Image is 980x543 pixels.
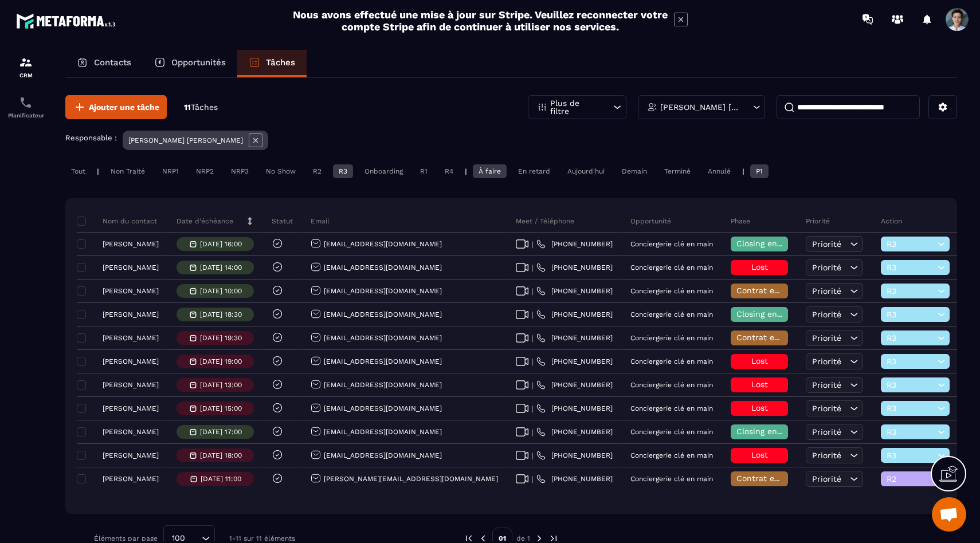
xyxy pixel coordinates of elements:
div: Terminé [658,164,696,178]
p: Plus de filtre [550,99,601,115]
span: | [532,287,534,296]
p: [DATE] 10:00 [200,287,242,295]
div: NRP2 [190,164,219,178]
p: Conciergerie clé en main [630,334,713,342]
span: | [532,240,534,249]
p: Opportunités [171,57,226,68]
a: [PHONE_NUMBER] [536,404,613,413]
div: NRP3 [225,164,254,178]
p: Conciergerie clé en main [630,428,713,436]
a: [PHONE_NUMBER] [536,474,613,483]
p: Éléments par page [94,534,158,542]
div: À faire [473,164,507,178]
p: Date d’échéance [177,217,233,226]
p: Phase [731,217,750,226]
div: R3 [333,164,353,178]
span: R3 [887,239,935,249]
p: [DATE] 18:00 [200,451,242,459]
p: [PERSON_NAME] [103,381,159,389]
span: Priorité [812,474,841,483]
p: [PERSON_NAME] [103,404,159,412]
p: 11 [184,102,218,113]
p: [PERSON_NAME] [103,334,159,342]
span: R3 [887,380,935,389]
span: | [532,263,534,272]
p: | [97,167,99,175]
p: Conciergerie clé en main [630,310,713,318]
button: Ajouter une tâche [65,95,167,119]
span: R3 [887,263,935,272]
div: En retard [512,164,556,178]
p: Email [311,217,330,226]
div: R4 [439,164,459,178]
p: [DATE] 13:00 [200,381,242,389]
p: Action [881,217,902,226]
span: | [532,404,534,413]
span: Contrat envoyé [736,333,797,342]
a: Tâches [237,50,307,77]
span: | [532,334,534,343]
span: | [532,428,534,436]
p: Contacts [94,57,131,68]
a: [PHONE_NUMBER] [536,333,613,343]
span: R3 [887,451,935,460]
p: Responsable : [65,133,117,142]
p: [PERSON_NAME] [PERSON_NAME] [128,136,243,144]
span: Lost [751,380,768,389]
p: [DATE] 16:00 [200,240,242,248]
p: [PERSON_NAME] [103,475,159,483]
p: 1-11 sur 11 éléments [229,534,295,542]
div: Tout [65,164,91,178]
p: [PERSON_NAME] [103,240,159,248]
span: Priorité [812,427,841,436]
a: [PHONE_NUMBER] [536,427,613,436]
span: Lost [751,262,768,271]
p: CRM [3,72,49,78]
p: Conciergerie clé en main [630,357,713,365]
span: Closing en cours [736,309,802,318]
a: [PHONE_NUMBER] [536,451,613,460]
div: Ouvrir le chat [932,497,966,532]
div: Non Traité [105,164,151,178]
a: Contacts [65,50,143,77]
a: [PHONE_NUMBER] [536,286,613,296]
p: [PERSON_NAME] [PERSON_NAME] [660,103,740,111]
span: Priorité [812,451,841,460]
span: | [532,357,534,366]
p: [PERSON_NAME] [103,451,159,459]
p: [DATE] 17:00 [200,428,242,436]
p: Conciergerie clé en main [630,263,713,271]
span: Ajouter une tâche [89,101,159,113]
p: Conciergerie clé en main [630,240,713,248]
p: [DATE] 19:00 [200,357,242,365]
span: | [532,310,534,319]
span: Closing en cours [736,239,802,248]
p: | [465,167,467,175]
p: [PERSON_NAME] [103,428,159,436]
a: [PHONE_NUMBER] [536,357,613,366]
p: Conciergerie clé en main [630,287,713,295]
span: R3 [887,404,935,413]
img: scheduler [19,96,33,109]
span: | [532,475,534,483]
p: [PERSON_NAME] [103,263,159,271]
div: No Show [260,164,301,178]
a: [PHONE_NUMBER] [536,380,613,389]
span: Priorité [812,404,841,413]
span: Priorité [812,333,841,343]
div: P1 [750,164,769,178]
span: Lost [751,450,768,459]
span: R3 [887,427,935,436]
p: Meet / Téléphone [516,217,574,226]
p: | [742,167,744,175]
p: Conciergerie clé en main [630,381,713,389]
span: Priorité [812,286,841,296]
span: Lost [751,356,768,365]
p: [DATE] 18:30 [200,310,242,318]
a: Opportunités [143,50,237,77]
p: [PERSON_NAME] [103,357,159,365]
span: Priorité [812,380,841,389]
span: Contrat envoyé [736,474,797,483]
h2: Nous avons effectué une mise à jour sur Stripe. Veuillez reconnecter votre compte Stripe afin de ... [292,9,668,33]
span: | [532,381,534,389]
